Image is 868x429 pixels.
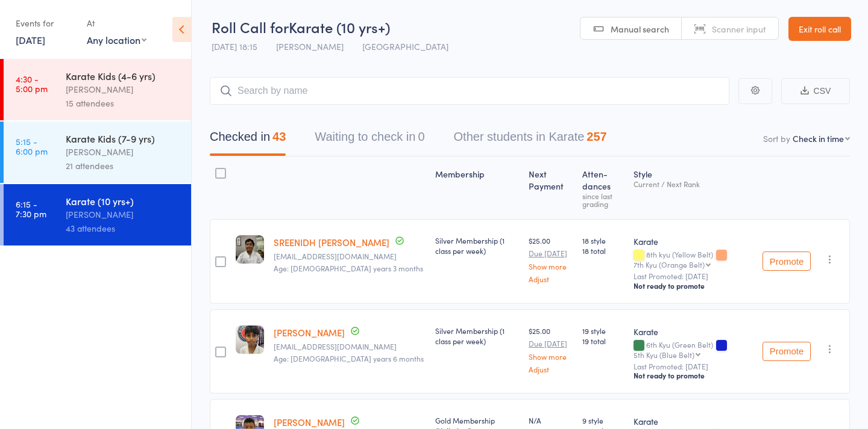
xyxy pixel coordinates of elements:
div: Silver Membership (1 class per week) [435,235,519,256]
a: Exit roll call [788,17,851,41]
button: Waiting to check in0 [315,124,424,156]
a: 6:15 -7:30 pmKarate (10 yrs+)[PERSON_NAME]43 attendees [4,184,191,245]
span: Karate (10 yrs+) [289,17,390,37]
time: 4:30 - 5:00 pm [16,74,48,93]
div: Not ready to promote [634,371,753,380]
a: Show more [529,262,573,270]
small: Last Promoted: [DATE] [634,272,753,280]
time: 6:15 - 7:30 pm [16,199,46,218]
span: 19 total [582,336,624,346]
div: Karate [634,415,753,427]
span: Scanner input [712,23,766,35]
div: Karate [634,235,753,247]
a: [PERSON_NAME] [274,416,345,428]
div: Karate [634,326,753,338]
span: 9 style [582,415,624,425]
div: Membership [430,162,524,214]
span: Age: [DEMOGRAPHIC_DATA] years 6 months [274,353,424,363]
small: Due [DATE] [529,249,573,258]
div: [PERSON_NAME] [66,145,181,159]
span: Manual search [611,23,669,35]
div: 8th kyu (Yellow Belt) [634,250,753,268]
span: [DATE] 18:15 [212,40,257,52]
div: Check in time [793,132,844,144]
small: Last Promoted: [DATE] [634,362,753,371]
div: [PERSON_NAME] [66,208,181,221]
small: velurisomesh@hotmail.com [274,252,426,261]
a: [PERSON_NAME] [274,326,345,339]
div: Events for [16,13,75,33]
img: image1695720130.png [236,326,264,354]
div: Any location [87,33,146,46]
div: 43 attendees [66,221,181,235]
span: Roll Call for [212,17,289,37]
div: 257 [587,130,606,143]
span: Age: [DEMOGRAPHIC_DATA] years 3 months [274,263,423,273]
div: N/A [529,415,573,425]
a: Show more [529,353,573,360]
span: 18 style [582,235,624,245]
span: [PERSON_NAME] [276,40,344,52]
a: [DATE] [16,33,45,46]
label: Sort by [763,132,790,144]
div: [PERSON_NAME] [66,82,181,96]
button: Other students in Karate257 [454,124,607,156]
button: Promote [763,342,811,361]
div: Karate (10 yrs+) [66,194,181,208]
span: 19 style [582,326,624,336]
span: 18 total [582,245,624,256]
span: [GEOGRAPHIC_DATA] [362,40,448,52]
a: Adjust [529,365,573,373]
div: 5th Kyu (Blue Belt) [634,351,694,359]
input: Search by name [210,77,729,105]
div: 7th Kyu (Orange Belt) [634,261,705,268]
div: Current / Next Rank [634,180,753,188]
div: 43 [272,130,286,143]
div: 6th Kyu (Green Belt) [634,341,753,359]
div: Silver Membership (1 class per week) [435,326,519,346]
div: 0 [418,130,424,143]
a: 4:30 -5:00 pmKarate Kids (4-6 yrs)[PERSON_NAME]15 attendees [4,59,191,120]
button: Promote [763,252,811,271]
div: Karate Kids (4-6 yrs) [66,69,181,82]
time: 5:15 - 6:00 pm [16,137,48,156]
div: Next Payment [524,162,577,214]
div: since last grading [582,192,624,208]
div: Atten­dances [577,162,629,214]
a: 5:15 -6:00 pmKarate Kids (7-9 yrs)[PERSON_NAME]21 attendees [4,122,191,183]
div: 21 attendees [66,159,181,173]
a: Adjust [529,275,573,283]
div: Style [629,162,758,214]
div: $25.00 [529,235,573,283]
div: Karate Kids (7-9 yrs) [66,132,181,145]
div: 15 attendees [66,96,181,110]
div: Not ready to promote [634,281,753,291]
div: $25.00 [529,326,573,373]
button: Checked in43 [210,124,286,156]
img: image1727580601.png [236,235,264,264]
button: CSV [781,78,850,104]
div: At [87,13,146,33]
small: skrishna_01@yahoo.com [274,342,426,351]
a: SREENIDH [PERSON_NAME] [274,236,389,248]
small: Due [DATE] [529,339,573,348]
